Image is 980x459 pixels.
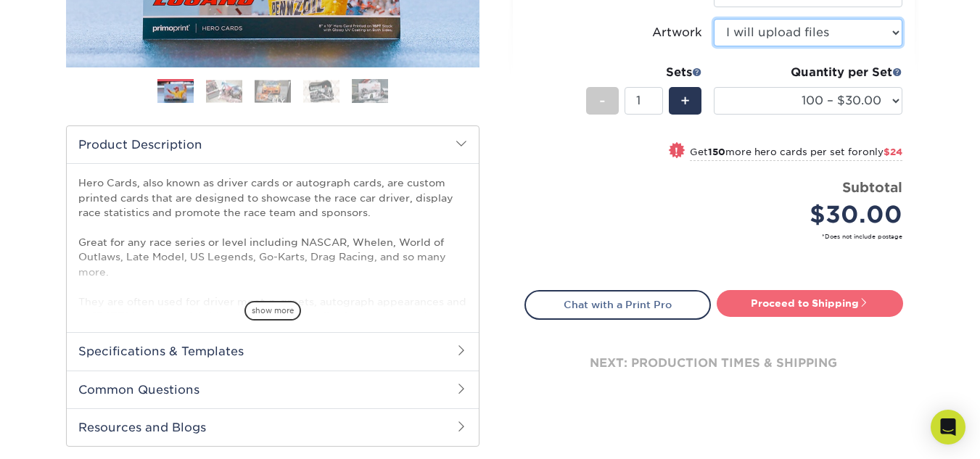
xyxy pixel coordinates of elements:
img: Hero Cards 04 [303,80,339,102]
h2: Product Description [67,126,479,163]
span: $24 [884,146,902,157]
img: Hero Cards 01 [157,81,194,104]
span: - [599,90,606,112]
div: $30.00 [725,197,902,232]
h2: Common Questions [67,371,479,408]
div: Open Intercom Messenger [931,410,965,444]
h2: Specifications & Templates [67,332,479,370]
p: Hero Cards, also known as driver cards or autograph cards, are custom printed cards that are desi... [78,175,467,412]
img: Hero Cards 02 [206,80,242,102]
div: Sets [586,64,702,81]
small: Get more hero cards per set for [690,146,902,161]
small: *Does not include postage [536,232,902,241]
a: Chat with a Print Pro [524,290,711,319]
span: + [680,90,690,112]
h2: Resources and Blogs [67,408,479,446]
div: next: production times & shipping [524,320,903,407]
div: Quantity per Set [714,64,902,81]
div: Artwork [652,24,702,41]
iframe: Google Customer Reviews [4,415,123,454]
img: Hero Cards 05 [352,78,388,104]
strong: Subtotal [842,179,902,195]
strong: 150 [708,146,725,157]
span: show more [244,301,301,321]
span: only [862,146,902,157]
a: Proceed to Shipping [717,290,903,316]
span: ! [675,144,678,159]
img: Hero Cards 03 [255,80,291,102]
